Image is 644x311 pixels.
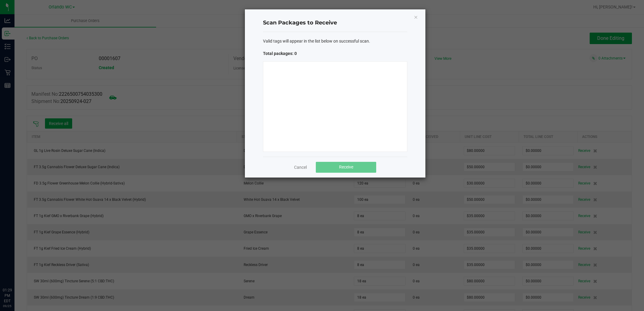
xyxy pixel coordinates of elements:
[414,13,418,21] button: Close
[263,50,335,57] span: Total packages: 0
[339,165,353,169] span: Receive
[6,263,24,281] iframe: Resource center
[263,38,370,44] span: Valid tags will appear in the list below on successful scan.
[316,162,376,173] button: Receive
[263,19,407,27] h4: Scan Packages to Receive
[294,164,307,170] a: Cancel
[18,262,25,269] iframe: Resource center unread badge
